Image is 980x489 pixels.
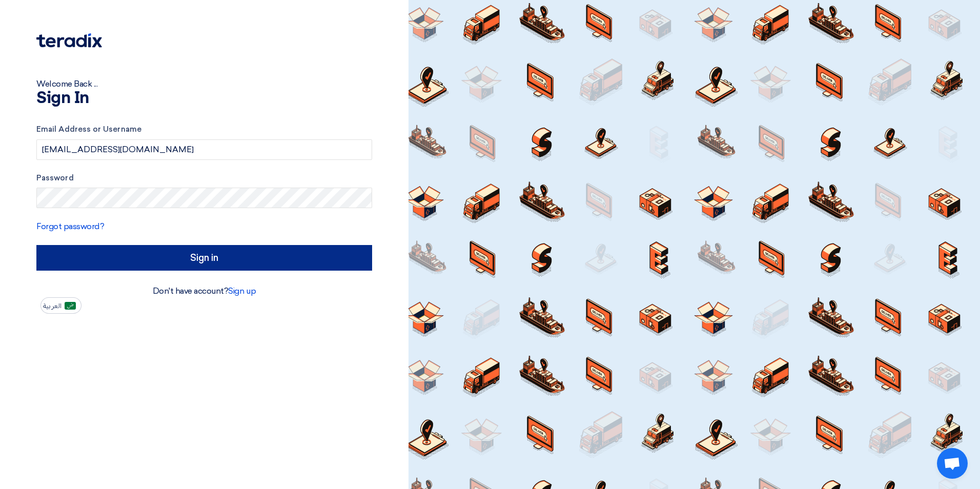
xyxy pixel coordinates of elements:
h1: Sign In [36,90,372,107]
label: Email Address or Username [36,124,372,135]
div: Welcome Back ... [36,78,372,90]
a: Forgot password? [36,221,104,231]
img: Teradix logo [36,33,102,48]
button: العربية [40,297,81,314]
input: Sign in [36,245,372,271]
a: Open chat [937,448,968,479]
div: Don't have account? [36,285,372,297]
span: العربية [43,302,62,310]
img: ar-AR.png [65,302,76,310]
input: Enter your business email or username [36,139,372,160]
a: Sign up [228,286,256,296]
label: Password [36,172,372,184]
